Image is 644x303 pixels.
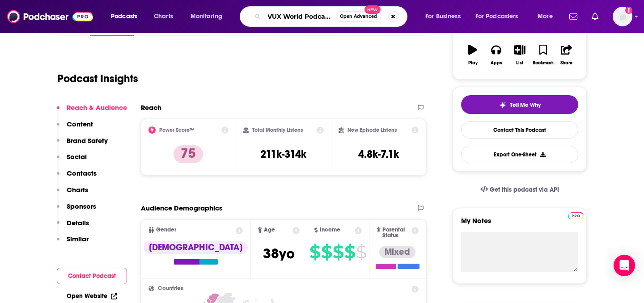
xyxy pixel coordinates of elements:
[490,186,559,194] span: Get this podcast via API
[264,227,275,233] span: Age
[356,245,366,259] span: $
[533,60,554,66] div: Bookmark
[531,39,555,71] button: Bookmark
[57,185,88,202] button: Charts
[340,14,377,19] span: Open Advanced
[419,9,472,24] button: open menu
[461,39,484,71] button: Play
[358,147,399,161] h3: 4.8k-7.1k
[468,60,478,66] div: Play
[7,8,93,25] img: Podchaser - Follow, Share and Rate Podcasts
[516,60,523,66] div: List
[625,7,632,14] svg: Add a profile image
[613,7,632,26] button: Show profile menu
[57,72,138,85] h1: Podcast Insights
[191,10,222,23] span: Monitoring
[67,292,117,300] a: Open Website
[461,121,578,139] a: Contact This Podcast
[614,255,635,276] div: Open Intercom Messenger
[461,216,578,232] label: My Notes
[141,204,222,212] h2: Audience Demographics
[67,235,89,243] p: Similar
[538,10,553,23] span: More
[499,101,506,109] img: tell me why sparkle
[336,11,381,22] button: Open AdvancedNew
[174,145,203,163] p: 75
[321,245,332,259] span: $
[484,39,508,71] button: Apps
[111,10,137,23] span: Podcasts
[555,39,578,71] button: Share
[470,9,531,24] button: open menu
[560,60,572,66] div: Share
[67,219,89,227] p: Details
[57,268,127,284] button: Contact Podcast
[141,103,161,112] h2: Reach
[67,169,97,177] p: Contacts
[263,245,295,262] span: 38 yo
[491,60,502,66] div: Apps
[159,127,194,133] h2: Power Score™
[475,10,518,23] span: For Podcasters
[57,103,127,120] button: Reach & Audience
[148,9,178,24] a: Charts
[67,202,96,210] p: Sponsors
[248,6,416,27] div: Search podcasts, credits, & more...
[613,7,632,26] img: User Profile
[309,245,320,259] span: $
[568,212,584,219] img: Podchaser Pro
[425,10,461,23] span: For Business
[67,185,88,194] p: Charts
[461,95,578,114] button: tell me why sparkleTell Me Why
[57,152,87,169] button: Social
[57,235,89,251] button: Similar
[144,241,248,254] div: [DEMOGRAPHIC_DATA]
[473,179,566,201] a: Get this podcast via API
[57,219,89,235] button: Details
[57,169,97,185] button: Contacts
[347,127,397,133] h2: New Episode Listens
[508,39,531,71] button: List
[158,286,183,291] span: Countries
[364,5,381,14] span: New
[57,136,108,153] button: Brand Safety
[156,227,176,233] span: Gender
[184,9,234,24] button: open menu
[568,211,584,219] a: Pro website
[67,103,127,112] p: Reach & Audience
[344,245,355,259] span: $
[379,246,415,258] div: Mixed
[333,245,343,259] span: $
[613,7,632,26] span: Logged in as Marketing09
[154,10,173,23] span: Charts
[67,120,93,128] p: Content
[461,146,578,163] button: Export One-Sheet
[67,136,108,145] p: Brand Safety
[260,147,306,161] h3: 211k-314k
[57,120,93,136] button: Content
[57,202,96,219] button: Sponsors
[105,9,149,24] button: open menu
[382,227,410,239] span: Parental Status
[320,227,340,233] span: Income
[67,152,87,161] p: Social
[264,9,336,24] input: Search podcasts, credits, & more...
[531,9,564,24] button: open menu
[510,101,541,109] span: Tell Me Why
[252,127,303,133] h2: Total Monthly Listens
[566,9,581,24] a: Show notifications dropdown
[588,9,602,24] a: Show notifications dropdown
